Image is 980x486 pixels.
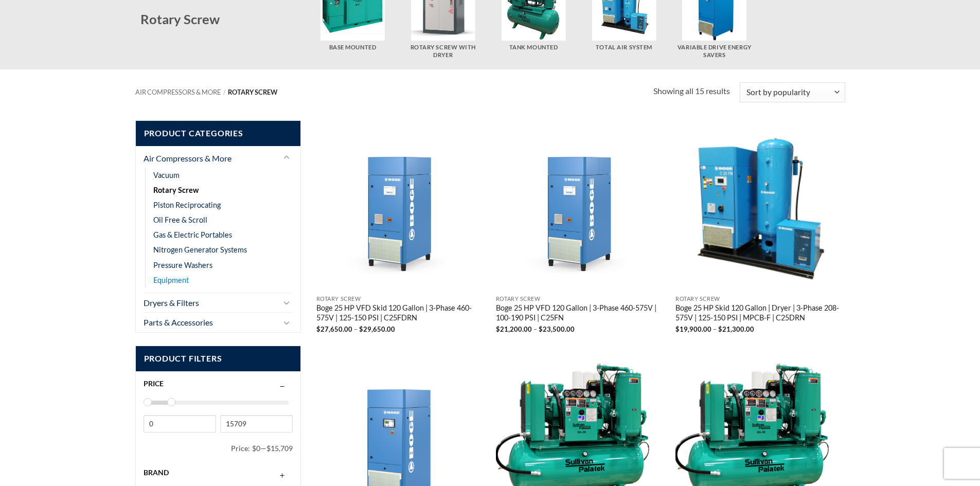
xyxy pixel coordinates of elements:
a: Boge 25 HP Skid 120 Gallon | Dryer | 3-Phase 208-575V | 125-150 PSI | MPCB-F | C25DRN [675,303,845,324]
p: Rotary Screw [316,296,486,302]
input: Max price [220,415,293,433]
bdi: 27,650.00 [316,325,352,333]
bdi: 29,650.00 [359,325,395,333]
h5: Rotary Screw With Dryer [403,44,483,59]
a: Piston Reciprocating [153,197,221,212]
nav: Breadcrumb [135,88,654,96]
bdi: 21,300.00 [718,325,754,333]
a: Boge 25 HP VFD Skid 120 Gallon | 3-Phase 460-575V | 125-150 PSI | C25FDRN [316,303,486,324]
h5: Total Air System [584,44,664,51]
span: $ [359,325,363,333]
a: Parts & Accessories [144,313,278,332]
h5: Variable Drive Energy Savers [674,44,755,59]
span: – [354,325,358,333]
a: Gas & Electric Portables [153,227,232,242]
select: Shop order [740,82,845,102]
span: $ [539,325,543,333]
h5: Base Mounted [312,44,393,51]
a: Dryers & Filters [144,293,278,313]
a: Nitrogen Generator Systems [153,242,247,257]
span: Product Categories [136,121,301,146]
button: Toggle [280,152,293,164]
bdi: 23,500.00 [539,325,575,333]
img: Boge 25 HP Skid 120 Gallon | Dryer | 3-Phase 208-575V | 125-150 PSI | MPCB-F | C25DRN [675,120,845,290]
input: Min price [144,415,216,433]
h2: Rotary Screw [140,11,313,28]
span: $ [675,325,680,333]
button: Toggle [280,296,293,309]
bdi: 21,200.00 [496,325,532,333]
a: Oil Free & Scroll [153,212,207,227]
a: Air Compressors & More [144,149,278,168]
p: Rotary Screw [675,296,845,302]
a: Equipment [153,273,189,287]
span: Brand [144,468,169,477]
span: Price [144,379,164,388]
span: $0 [252,444,260,453]
span: – [533,325,537,333]
h5: Tank Mounted [493,44,574,51]
a: Rotary Screw [153,183,199,197]
button: Toggle [280,316,293,329]
span: — [260,444,266,453]
p: Showing all 15 results [653,84,730,98]
span: Price: [231,440,252,457]
span: – [713,325,717,333]
span: $15,709 [266,444,293,453]
span: $ [496,325,500,333]
span: $ [316,325,320,333]
p: Rotary Screw [496,296,666,302]
a: Vacuum [153,168,180,183]
bdi: 19,900.00 [675,325,711,333]
span: Product Filters [136,346,301,371]
img: Boge 25 HP VFD Skid 120 Gallon | 3-Phase 460-575V | 125-150 PSI | C25FDRN [316,120,486,290]
span: $ [718,325,722,333]
a: Pressure Washers [153,258,212,273]
img: Boge 25 HP VFD 120 Gallon | 3-Phase 460-575V | 100-190 PSI | C25FN [496,120,666,290]
a: Air Compressors & More [135,88,221,96]
span: / [223,88,226,96]
a: Boge 25 HP VFD 120 Gallon | 3-Phase 460-575V | 100-190 PSI | C25FN [496,303,666,324]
